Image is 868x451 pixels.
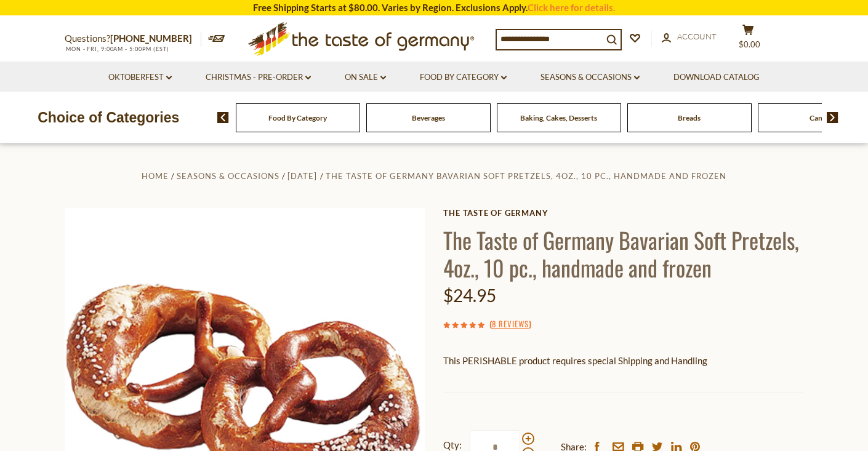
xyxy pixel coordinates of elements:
a: Account [662,30,717,44]
p: This PERISHABLE product requires special Shipping and Handling [443,353,803,369]
li: We will ship this product in heat-protective packaging and ice. [455,378,803,393]
a: Breads [678,113,701,122]
a: Download Catalog [673,71,760,84]
span: ( ) [489,317,531,330]
a: Beverages [412,113,445,122]
a: [PHONE_NUMBER] [110,33,192,44]
a: Home [142,171,169,181]
h1: The Taste of Germany Bavarian Soft Pretzels, 4oz., 10 pc., handmade and frozen [443,226,803,281]
a: Food By Category [420,71,507,84]
a: Oktoberfest [108,71,172,84]
p: Questions? [65,31,201,47]
img: next arrow [827,112,838,123]
a: Seasons & Occasions [177,171,279,181]
button: $0.00 [729,24,766,55]
a: Christmas - PRE-ORDER [206,71,311,84]
a: Click here for details. [528,2,615,13]
span: $0.00 [739,39,760,49]
a: [DATE] [287,171,317,181]
span: Account [677,31,717,41]
span: $24.95 [443,285,496,306]
a: Baking, Cakes, Desserts [520,113,597,122]
span: MON - FRI, 9:00AM - 5:00PM (EST) [65,46,169,52]
a: On Sale [345,71,386,84]
a: Food By Category [268,113,327,122]
a: Candy [810,113,830,122]
a: The Taste of Germany [443,208,803,218]
a: Seasons & Occasions [540,71,640,84]
a: 8 Reviews [492,317,529,331]
a: The Taste of Germany Bavarian Soft Pretzels, 4oz., 10 pc., handmade and frozen [326,171,726,181]
img: previous arrow [217,112,229,123]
